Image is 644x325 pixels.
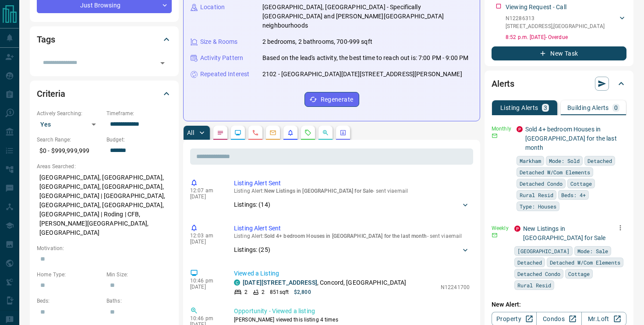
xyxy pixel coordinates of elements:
[523,225,605,241] a: New Listings in [GEOGRAPHIC_DATA] for Sale
[234,224,470,233] p: Listing Alert Sent
[190,284,221,290] p: [DATE]
[234,269,470,278] p: Viewed a Listing
[37,32,55,46] h2: Tags
[549,156,580,165] span: Mode: Sold
[234,233,470,239] p: Listing Alert : - sent via email
[520,168,590,177] span: Detached W/Com Elements
[190,233,221,239] p: 12:03 am
[517,247,570,255] span: [GEOGRAPHIC_DATA]
[37,117,102,131] div: Yes
[234,197,470,213] div: Listings: (14)
[294,288,311,296] p: $2,800
[234,188,470,194] p: Listing Alert : - sent via email
[156,57,169,69] button: Open
[106,297,172,305] p: Baths:
[200,37,238,46] p: Size & Rooms
[234,200,270,209] p: Listings: ( 14 )
[264,188,373,194] span: New Listings in [GEOGRAPHIC_DATA] for Sale
[262,37,372,46] p: 2 bedrooms, 2 bathrooms, 700-999 sqft
[190,278,221,284] p: 10:46 pm
[544,105,547,111] p: 3
[234,245,270,254] p: Listings: ( 25 )
[37,87,65,101] h2: Criteria
[520,156,541,165] span: Markham
[234,316,470,324] p: [PERSON_NAME] viewed this listing 4 times
[234,279,240,286] div: condos.ca
[37,244,172,252] p: Motivation:
[287,129,294,136] svg: Listing Alerts
[492,77,514,91] h2: Alerts
[262,288,265,296] p: 2
[506,33,626,41] p: 8:52 p.m. [DATE] - Overdue
[37,297,102,305] p: Beds:
[37,162,172,170] p: Areas Searched:
[252,129,259,136] svg: Calls
[520,202,556,211] span: Type: Houses
[37,29,172,50] div: Tags
[37,170,172,240] p: [GEOGRAPHIC_DATA], [GEOGRAPHIC_DATA], [GEOGRAPHIC_DATA], [GEOGRAPHIC_DATA], [GEOGRAPHIC_DATA] | [...
[517,126,523,132] div: property.ca
[520,179,563,188] span: Detached Condo
[37,110,102,117] p: Actively Searching:
[570,179,592,188] span: Cottage
[243,278,407,287] p: , Concord, [GEOGRAPHIC_DATA]
[37,83,172,104] div: Criteria
[492,73,626,94] div: Alerts
[269,129,276,136] svg: Emails
[506,3,566,12] p: Viewing Request - Call
[234,242,470,258] div: Listings: (25)
[187,130,194,136] p: All
[525,126,617,151] a: Sold 4+ bedroom Houses in [GEOGRAPHIC_DATA] for the last month
[190,239,221,245] p: [DATE]
[568,269,590,278] span: Cottage
[37,136,102,144] p: Search Range:
[190,187,221,194] p: 12:07 am
[506,13,626,32] div: N12286313[STREET_ADDRESS],[GEOGRAPHIC_DATA]
[614,105,618,111] p: 0
[262,53,468,63] p: Based on the lead's activity, the best time to reach out is: 7:00 PM - 9:00 PM
[441,283,470,291] p: N12241700
[561,191,586,199] span: Beds: 4+
[340,129,347,136] svg: Agent Actions
[234,129,241,136] svg: Lead Browsing Activity
[492,232,498,238] svg: Email
[37,271,102,279] p: Home Type:
[587,156,612,165] span: Detached
[517,281,551,290] span: Rural Resid
[492,224,509,232] p: Weekly
[262,70,462,79] p: 2102 - [GEOGRAPHIC_DATA][DATE][STREET_ADDRESS][PERSON_NAME]
[506,14,605,22] p: N12286313
[492,125,511,133] p: Monthly
[304,129,311,136] svg: Requests
[304,92,359,107] button: Regenerate
[200,70,249,79] p: Repeated Interest
[106,110,172,117] p: Timeframe:
[517,269,560,278] span: Detached Condo
[492,46,626,60] button: New Task
[567,105,609,111] p: Building Alerts
[492,300,626,309] p: New Alert:
[492,133,498,139] svg: Email
[106,271,172,279] p: Min Size:
[243,279,317,286] a: [DATE][STREET_ADDRESS]
[550,258,620,267] span: Detached W/Com Elements
[514,226,520,232] div: property.ca
[244,288,248,296] p: 2
[506,22,605,30] p: [STREET_ADDRESS] , [GEOGRAPHIC_DATA]
[262,3,473,30] p: [GEOGRAPHIC_DATA], [GEOGRAPHIC_DATA] - Specifically [GEOGRAPHIC_DATA] and [PERSON_NAME][GEOGRAPHI...
[37,144,102,158] p: $0 - $999,999,999
[270,288,289,296] p: 851 sqft
[106,136,172,144] p: Budget:
[517,258,542,267] span: Detached
[217,129,224,136] svg: Notes
[322,129,329,136] svg: Opportunities
[200,53,243,63] p: Activity Pattern
[520,191,553,199] span: Rural Resid
[200,3,225,12] p: Location
[500,105,538,111] p: Listing Alerts
[234,307,470,316] p: Opportunity - Viewed a listing
[264,233,427,239] span: Sold 4+ bedroom Houses in [GEOGRAPHIC_DATA] for the last month
[190,194,221,200] p: [DATE]
[577,247,608,255] span: Mode: Sale
[234,179,470,188] p: Listing Alert Sent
